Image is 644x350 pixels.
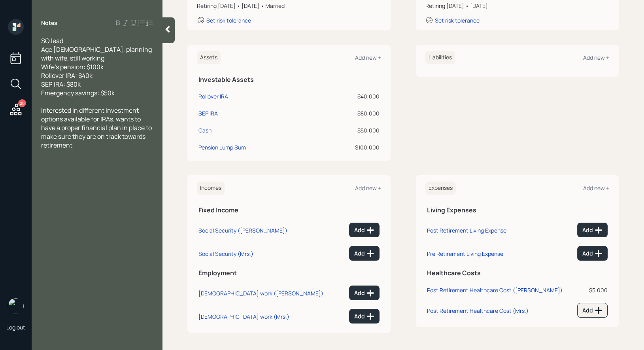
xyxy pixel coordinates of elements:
div: $40,000 [317,92,380,100]
div: Social Security (Mrs.) [198,250,253,257]
div: Add [354,250,374,257]
h6: Liabilities [425,51,455,64]
span: Interested in different investment options available for IRAs, wants to have a proper financial p... [41,106,153,149]
div: Pension Lump Sum [198,143,246,151]
div: Post Retirement Healthcare Cost (Mrs.) [427,307,529,314]
button: Add [577,246,608,261]
div: Post Retirement Living Expense [427,227,506,234]
div: Add new + [583,54,609,61]
h6: Expenses [425,182,456,195]
div: $80,000 [317,109,380,117]
button: Add [577,223,608,237]
div: SEP IRA [198,109,218,117]
h6: Assets [197,51,221,64]
button: Add [349,246,380,261]
div: Add new + [355,184,381,192]
div: [DEMOGRAPHIC_DATA] work (Mrs.) [198,313,289,320]
div: Set risk tolerance [206,17,251,24]
h5: Healthcare Costs [427,269,608,277]
div: Add [354,226,374,234]
div: Add [582,250,602,257]
button: Add [349,309,380,324]
div: $5,000 [575,286,608,294]
div: Add new + [583,184,609,192]
div: Add [582,306,602,314]
div: Add [582,226,602,234]
h6: Incomes [197,182,225,195]
div: Rollover IRA [198,92,228,100]
h5: Investable Assets [198,76,380,83]
div: Pre Retirement Living Expense [427,250,503,257]
div: Log out [6,324,25,331]
div: Retiring [DATE] • [DATE] [425,2,610,10]
div: Add new + [355,54,381,61]
div: Set risk tolerance [435,17,480,24]
h5: Employment [198,269,380,277]
div: Cash [198,126,212,134]
div: Add [354,312,374,320]
div: 20 [18,99,26,107]
div: Post Retirement Healthcare Cost ([PERSON_NAME]) [427,286,563,294]
button: Add [577,303,608,318]
div: $100,000 [317,143,380,151]
label: Notes [41,19,57,27]
div: Add [354,289,374,297]
img: treva-nostdahl-headshot.png [8,298,24,314]
div: [DEMOGRAPHIC_DATA] work ([PERSON_NAME]) [198,289,323,297]
button: Add [349,223,380,237]
h5: Fixed Income [198,206,380,214]
span: SQ lead Age [DEMOGRAPHIC_DATA], planning with wife, still working Wife's pension: $100k Rollover ... [41,36,153,97]
div: $50,000 [317,126,380,134]
div: Social Security ([PERSON_NAME]) [198,227,287,234]
h5: Living Expenses [427,206,608,214]
button: Add [349,286,380,300]
div: Retiring [DATE] • [DATE] • Married [197,2,381,10]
